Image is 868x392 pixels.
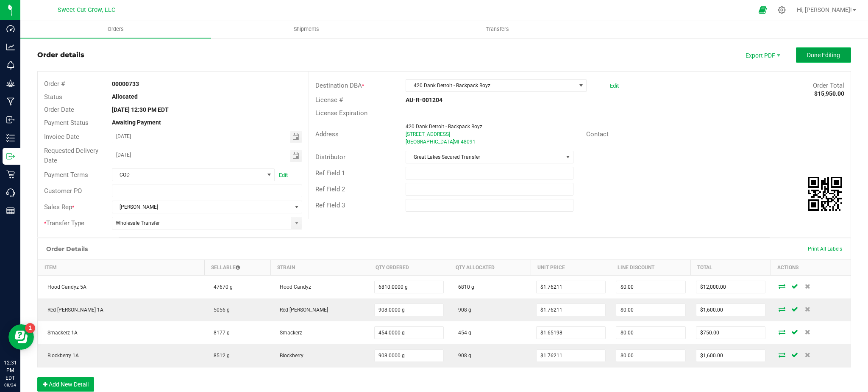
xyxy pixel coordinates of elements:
[461,139,476,145] span: 48091
[406,139,454,145] span: [GEOGRAPHIC_DATA]
[4,382,17,388] p: 08/24
[406,80,576,91] span: 420 Dank Detroit - Backpack Boyz
[44,187,82,195] span: Customer PO
[796,47,851,63] button: Done Editing
[807,52,840,58] span: Done Editing
[6,43,15,51] inline-svg: Analytics
[43,353,79,359] span: Blockberry 1A
[290,150,303,162] span: Toggle calendar
[537,281,606,293] input: 0
[788,329,801,334] span: Save Order Detail
[315,130,339,138] span: Address
[531,260,611,276] th: Unit Price
[406,97,442,103] strong: AU-R-001204
[25,323,35,333] iframe: Resource center unread badge
[788,352,801,357] span: Save Order Detail
[616,281,685,293] input: 0
[6,134,15,142] inline-svg: Inventory
[6,79,15,88] inline-svg: Grow
[44,219,84,227] span: Transfer Type
[20,20,211,38] a: Orders
[315,96,343,104] span: License #
[275,284,311,290] span: Hood Candyz
[474,25,520,33] span: Transfers
[112,93,138,100] strong: Allocated
[290,131,303,143] span: Toggle calendar
[801,329,814,334] span: Delete Order Detail
[737,47,787,63] li: Export PDF
[315,202,345,209] span: Ref Field 3
[696,281,765,293] input: 0
[96,25,135,33] span: Orders
[406,124,482,130] span: 420 Dank Detroit - Backpack Boyz
[449,260,531,276] th: Qty Allocated
[375,350,444,362] input: 0
[44,119,89,127] span: Payment Status
[808,177,842,211] img: Scan me!
[275,353,303,359] span: Blockberry
[616,327,685,339] input: 0
[610,83,619,89] a: Edit
[454,307,471,313] span: 908 g
[204,260,270,276] th: Sellable
[38,260,205,276] th: Item
[801,284,814,289] span: Delete Order Detail
[112,106,169,113] strong: [DATE] 12:30 PM EDT
[209,353,230,359] span: 8512 g
[58,6,115,14] span: Sweet Cut Grow, LLC
[270,260,369,276] th: Strain
[282,25,331,33] span: Shipments
[44,93,62,101] span: Status
[44,80,65,88] span: Order #
[112,119,161,126] strong: Awaiting Payment
[8,324,34,350] iframe: Resource center
[112,80,139,87] strong: 00000733
[453,139,453,145] span: ,
[43,330,78,336] span: Smackerz 1A
[6,188,15,197] inline-svg: Call Center
[37,50,84,60] div: Order details
[813,82,844,89] span: Order Total
[454,284,474,290] span: 6810 g
[4,359,17,382] p: 12:31 PM EDT
[753,2,772,18] span: Open Ecommerce Menu
[696,350,765,362] input: 0
[616,304,685,316] input: 0
[279,172,288,178] a: Edit
[44,106,74,113] span: Order Date
[315,185,345,193] span: Ref Field 2
[776,6,787,14] div: Manage settings
[691,260,771,276] th: Total
[402,20,593,38] a: Transfers
[586,130,609,138] span: Contact
[537,304,606,316] input: 0
[696,304,765,316] input: 0
[43,284,86,290] span: Hood Candyz 5A
[453,139,459,145] span: MI
[209,307,230,313] span: 5056 g
[6,25,15,33] inline-svg: Dashboard
[375,281,444,293] input: 0
[788,284,801,289] span: Save Order Detail
[6,152,15,160] inline-svg: Outbound
[814,90,844,97] strong: $15,950.00
[46,246,88,252] h1: Order Details
[771,260,851,276] th: Actions
[611,260,691,276] th: Line Discount
[43,307,103,313] span: Red [PERSON_NAME] 1A
[315,153,345,161] span: Distributor
[808,177,842,211] qrcode: 00000733
[6,97,15,106] inline-svg: Manufacturing
[788,306,801,312] span: Save Order Detail
[275,330,302,336] span: Smackerz
[808,246,842,252] span: Print All Labels
[406,131,450,137] span: [STREET_ADDRESS]
[211,20,402,38] a: Shipments
[696,327,765,339] input: 0
[6,207,15,215] inline-svg: Reports
[375,327,444,339] input: 0
[44,171,88,179] span: Payment Terms
[44,147,98,164] span: Requested Delivery Date
[44,203,72,211] span: Sales Rep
